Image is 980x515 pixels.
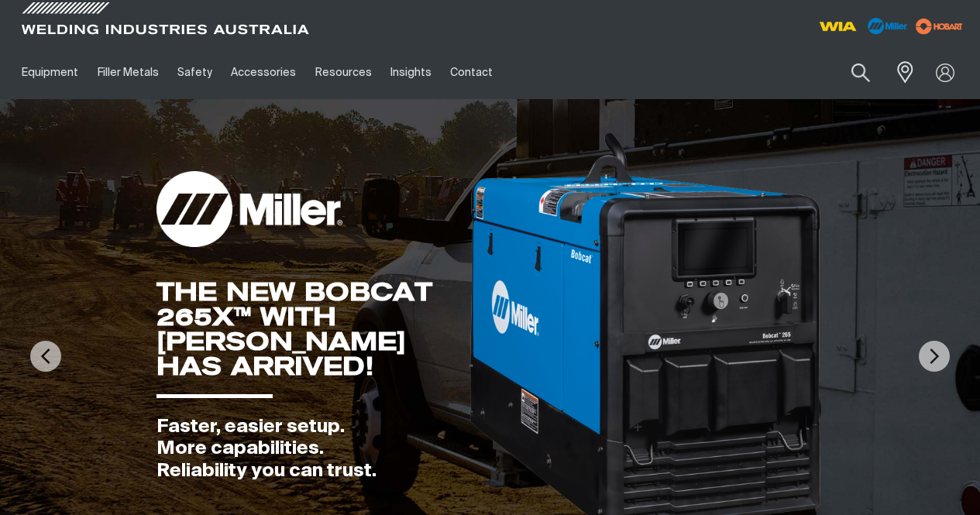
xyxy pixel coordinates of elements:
[168,46,222,99] a: Safety
[222,46,305,99] a: Accessories
[441,46,502,99] a: Contact
[12,46,729,99] nav: Main
[156,280,466,379] div: THE NEW BOBCAT 265X™ WITH [PERSON_NAME] HAS ARRIVED!
[156,416,466,482] div: Faster, easier setup. More capabilities. Reliability you can trust.
[911,15,968,38] img: miller
[88,46,167,99] a: Filler Metals
[30,341,61,372] img: PrevArrow
[306,46,381,99] a: Resources
[834,54,887,91] button: Search products
[12,46,88,99] a: Equipment
[919,341,950,372] img: NextArrow
[381,46,441,99] a: Insights
[815,54,887,91] input: Product name or item number...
